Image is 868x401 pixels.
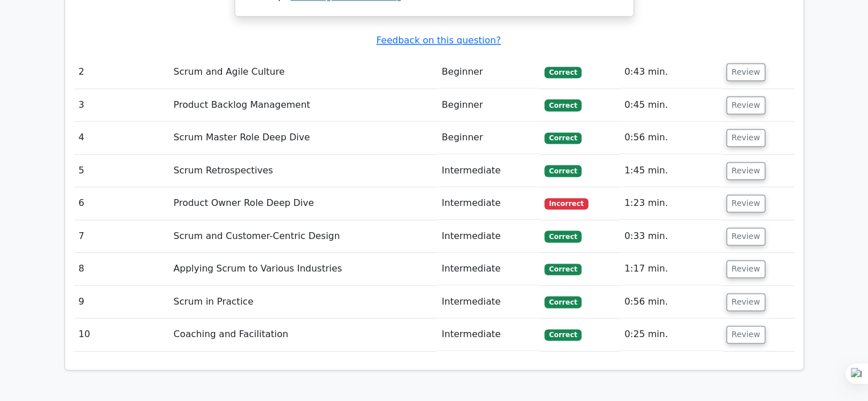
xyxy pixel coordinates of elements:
[726,96,765,114] button: Review
[169,253,437,285] td: Applying Scrum to Various Industries
[544,165,582,176] span: Correct
[620,220,722,253] td: 0:33 min.
[620,318,722,351] td: 0:25 min.
[620,89,722,121] td: 0:45 min.
[544,329,582,341] span: Correct
[169,318,437,351] td: Coaching and Facilitation
[726,162,765,180] button: Review
[620,286,722,318] td: 0:56 min.
[74,286,169,318] td: 9
[437,253,540,285] td: Intermediate
[544,230,582,242] span: Correct
[726,195,765,212] button: Review
[726,260,765,278] button: Review
[74,253,169,285] td: 8
[74,121,169,154] td: 4
[544,99,582,111] span: Correct
[620,56,722,88] td: 0:43 min.
[437,155,540,187] td: Intermediate
[726,228,765,245] button: Review
[620,121,722,154] td: 0:56 min.
[74,155,169,187] td: 5
[169,155,437,187] td: Scrum Retrospectives
[437,56,540,88] td: Beginner
[169,121,437,154] td: Scrum Master Role Deep Dive
[726,63,765,81] button: Review
[726,326,765,343] button: Review
[376,35,500,46] a: Feedback on this question?
[544,264,582,275] span: Correct
[437,89,540,121] td: Beginner
[544,198,588,209] span: Incorrect
[74,56,169,88] td: 2
[74,318,169,351] td: 10
[437,187,540,220] td: Intermediate
[544,67,582,78] span: Correct
[74,89,169,121] td: 3
[169,187,437,220] td: Product Owner Role Deep Dive
[169,220,437,253] td: Scrum and Customer-Centric Design
[74,187,169,220] td: 6
[169,286,437,318] td: Scrum in Practice
[169,89,437,121] td: Product Backlog Management
[437,286,540,318] td: Intermediate
[726,293,765,311] button: Review
[437,121,540,154] td: Beginner
[544,132,582,144] span: Correct
[620,187,722,220] td: 1:23 min.
[620,253,722,285] td: 1:17 min.
[169,56,437,88] td: Scrum and Agile Culture
[437,220,540,253] td: Intermediate
[74,220,169,253] td: 7
[620,155,722,187] td: 1:45 min.
[726,129,765,147] button: Review
[437,318,540,351] td: Intermediate
[544,296,582,307] span: Correct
